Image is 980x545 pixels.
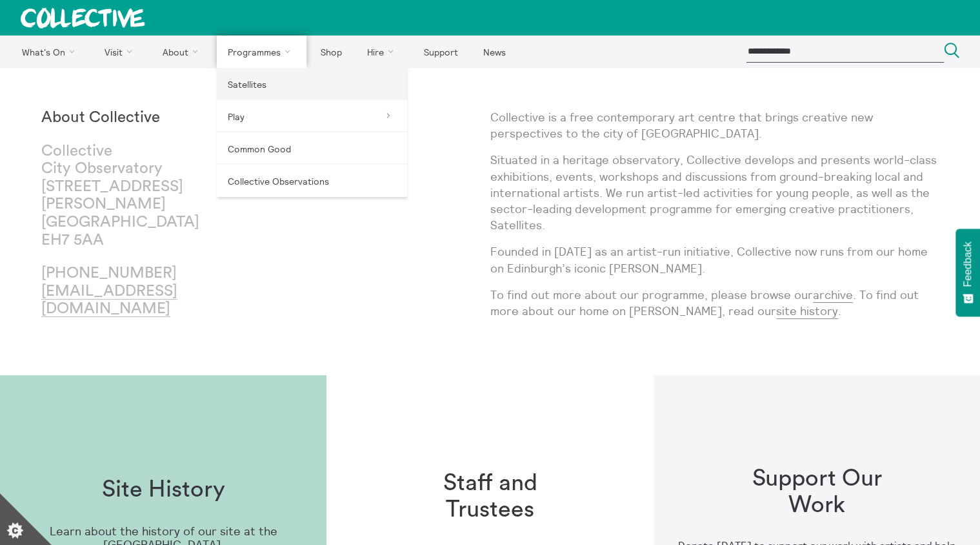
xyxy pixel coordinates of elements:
[490,152,939,233] p: Situated in a heritage observatory, Collective develops and presents world-class exhibitions, eve...
[10,36,91,68] a: What's On
[813,287,853,303] a: archive
[356,36,410,68] a: Hire
[412,36,469,68] a: Support
[962,242,974,287] span: Feedback
[490,287,939,319] p: To find out more about our programme, please browse our . To find out more about our home on [PER...
[309,36,353,68] a: Shop
[217,68,407,100] a: Satellites
[41,283,177,318] a: [EMAIL_ADDRESS][DOMAIN_NAME]
[151,36,214,68] a: About
[217,132,407,165] a: Common Good
[217,165,407,197] a: Collective Observations
[472,36,517,68] a: News
[41,110,160,125] strong: About Collective
[407,470,572,524] h1: Staff and Trustees
[776,303,838,319] a: site history
[490,243,939,276] p: Founded in [DATE] as an artist-run initiative, Collective now runs from our home on Edinburgh’s i...
[490,109,939,141] p: Collective is a free contemporary art centre that brings creative new perspectives to the city of...
[734,466,899,519] h1: Support Our Work
[41,143,266,250] p: Collective City Observatory [STREET_ADDRESS][PERSON_NAME] [GEOGRAPHIC_DATA] EH7 5AA
[102,477,225,503] h1: Site History
[41,265,266,318] p: [PHONE_NUMBER]
[217,36,307,68] a: Programmes
[94,36,149,68] a: Visit
[217,100,407,132] a: Play
[955,229,980,316] button: Feedback - Show survey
